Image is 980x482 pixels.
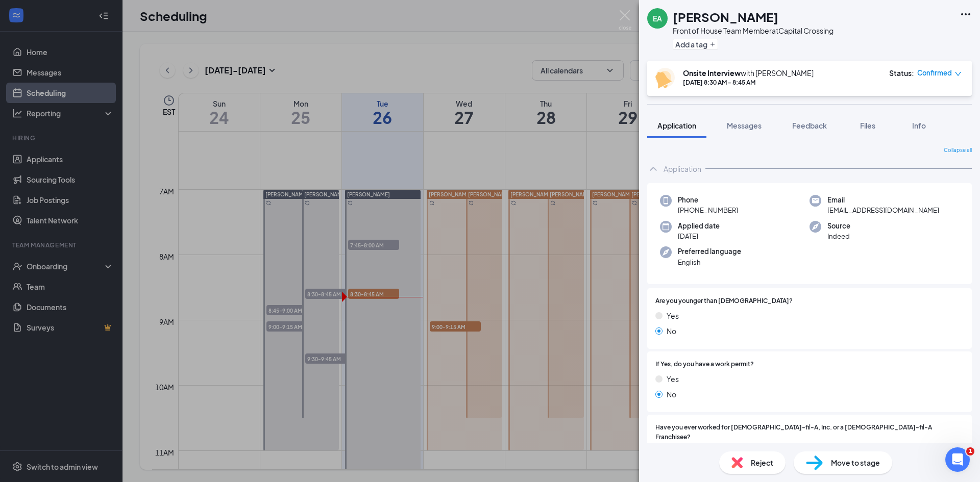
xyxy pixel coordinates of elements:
span: down [954,70,962,78]
span: Source [827,221,850,231]
span: Application [657,121,696,130]
div: EA [653,13,662,23]
span: Indeed [827,231,850,241]
svg: ChevronUp [647,163,659,175]
span: Have you ever worked for [DEMOGRAPHIC_DATA]-fil-A, Inc. or a [DEMOGRAPHIC_DATA]-fil-A Franchisee? [655,423,964,442]
span: Are you younger than [DEMOGRAPHIC_DATA]? [655,296,793,306]
span: Phone [678,195,738,205]
span: [EMAIL_ADDRESS][DOMAIN_NAME] [827,205,939,215]
span: Move to stage [831,457,880,468]
iframe: Intercom live chat [945,447,970,472]
span: Applied date [678,221,720,231]
span: Preferred language [678,246,741,257]
span: Confirmed [917,68,952,78]
span: Yes [667,310,679,321]
b: Onsite Interview [683,68,741,78]
span: If Yes, do you have a work permit? [655,360,754,369]
span: English [678,257,741,267]
h1: [PERSON_NAME] [673,8,778,26]
svg: Ellipses [960,8,972,20]
span: Yes [667,373,679,385]
div: Application [664,164,701,174]
span: Email [827,195,939,205]
span: 1 [966,447,974,455]
span: [DATE] [678,231,720,241]
span: Messages [727,121,762,130]
div: [DATE] 8:30 AM - 8:45 AM [683,78,814,87]
span: Files [860,121,875,130]
span: Feedback [792,121,827,130]
span: Reject [751,457,773,468]
svg: Plus [709,41,716,47]
span: No [667,389,676,400]
span: Info [912,121,926,130]
span: [PHONE_NUMBER] [678,205,738,215]
div: with [PERSON_NAME] [683,68,814,78]
div: Front of House Team Member at Capital Crossing [673,26,834,36]
button: PlusAdd a tag [673,39,718,49]
span: No [667,325,676,337]
div: Status : [889,68,914,78]
span: Collapse all [944,146,972,155]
